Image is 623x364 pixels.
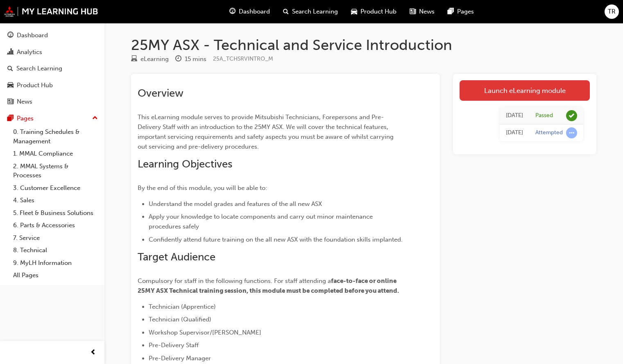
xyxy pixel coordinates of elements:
span: chart-icon [7,49,14,56]
span: learningRecordVerb_PASS-icon [566,110,577,121]
div: News [17,97,32,106]
a: 9. MyLH Information [10,257,101,269]
span: Pre-Delivery Manager [149,355,211,362]
a: car-iconProduct Hub [344,3,403,20]
div: Search Learning [16,64,62,73]
span: news-icon [410,7,416,17]
span: car-icon [351,7,357,17]
span: news-icon [7,98,14,106]
span: up-icon [92,113,98,124]
span: pages-icon [448,7,454,17]
span: prev-icon [90,348,96,358]
div: Mon Sep 22 2025 20:31:20 GMT+0800 (Australian Western Standard Time) [506,128,523,138]
span: search-icon [7,65,13,72]
div: 15 mins [185,54,206,64]
span: Understand the model grades and features of the all new ASX [149,200,322,208]
a: 7. Service [10,232,101,244]
span: Learning Objectives [138,158,232,170]
div: Product Hub [17,81,53,90]
span: Confidently attend future training on the all new ASX with the foundation skills implanted. [149,236,403,243]
span: Compulsory for staff in the following functions. For staff attending a [138,277,331,285]
button: DashboardAnalyticsSearch LearningProduct HubNews [3,26,101,111]
span: Product Hub [360,7,396,16]
span: News [419,7,435,16]
div: Attempted [535,129,563,137]
span: Overview [138,87,184,99]
a: search-iconSearch Learning [276,3,344,20]
span: TR [608,7,616,16]
a: 6. Parts & Accessories [10,219,101,232]
a: 1. MMAL Compliance [10,147,101,160]
span: pages-icon [7,115,14,122]
a: 3. Customer Excellence [10,182,101,194]
a: pages-iconPages [441,3,480,20]
div: Passed [535,112,553,120]
span: search-icon [283,7,289,17]
span: Target Audience [138,251,215,263]
div: Duration [175,54,206,64]
div: Dashboard [17,31,48,40]
a: Dashboard [3,28,101,43]
span: Workshop Supervisor/[PERSON_NAME] [149,329,261,336]
span: guage-icon [229,7,236,17]
div: Type [131,54,169,64]
button: Pages [3,111,101,126]
div: Mon Sep 22 2025 20:39:25 GMT+0800 (Australian Western Standard Time) [506,111,523,120]
a: guage-iconDashboard [223,3,276,20]
h1: 25MY ASX - Technical and Service Introduction [131,36,596,54]
span: Search Learning [292,7,338,16]
span: Technician (Qualified) [149,316,211,323]
a: Product Hub [3,78,101,93]
span: Technician (Apprentice) [149,303,216,310]
span: Pre-Delivery Staff [149,341,199,349]
span: Learning resource code [213,55,273,62]
span: By the end of this module, you will be able to: [138,184,267,192]
a: 5. Fleet & Business Solutions [10,207,101,219]
span: learningResourceType_ELEARNING-icon [131,56,137,63]
img: mmal [4,6,98,17]
a: All Pages [10,269,101,282]
span: Pages [457,7,474,16]
span: clock-icon [175,56,181,63]
a: 4. Sales [10,194,101,207]
span: learningRecordVerb_ATTEMPT-icon [566,127,577,138]
span: car-icon [7,82,14,89]
span: Apply your knowledge to locate components and carry out minor maintenance procedures safely [149,213,374,230]
span: Dashboard [239,7,270,16]
a: 8. Technical [10,244,101,257]
div: eLearning [140,54,169,64]
a: Search Learning [3,61,101,76]
span: This eLearning module serves to provide Mitsubishi Technicians, Forepersons and Pre-Delivery Staf... [138,113,395,150]
a: Analytics [3,45,101,60]
div: Analytics [17,47,42,57]
div: Pages [17,114,34,123]
a: 0. Training Schedules & Management [10,126,101,147]
span: guage-icon [7,32,14,39]
a: Launch eLearning module [460,80,590,101]
a: 2. MMAL Systems & Processes [10,160,101,182]
button: TR [605,5,619,19]
a: news-iconNews [403,3,441,20]
span: face-to-face or online 25MY ASX Technical training session, this module must be completed before ... [138,277,399,294]
a: News [3,94,101,109]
